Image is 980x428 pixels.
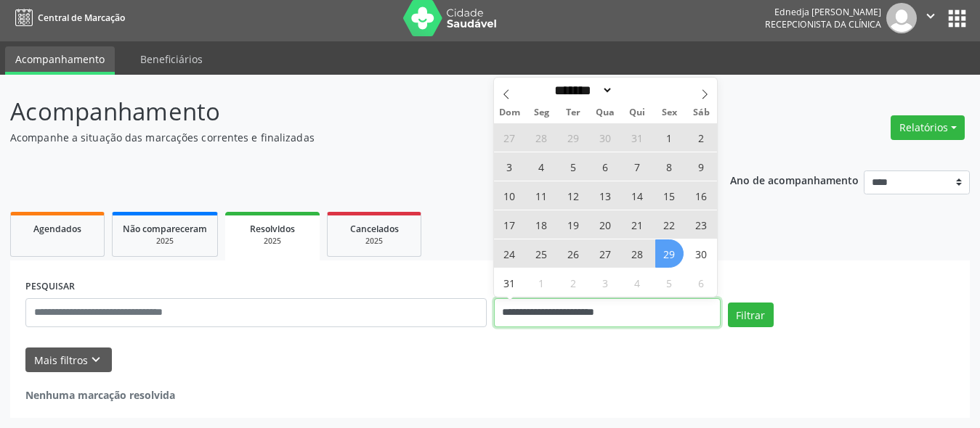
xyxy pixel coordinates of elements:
span: Julho 27, 2025 [495,123,524,152]
span: Seg [525,108,557,118]
div: 2025 [235,236,309,247]
span: Agosto 5, 2025 [559,152,588,181]
span: Agosto 12, 2025 [559,181,588,210]
span: Agosto 27, 2025 [591,239,620,268]
span: Setembro 2, 2025 [559,268,588,297]
span: Agosto 15, 2025 [655,181,684,210]
button: apps [944,6,970,31]
span: Agosto 29, 2025 [655,239,684,268]
span: Agosto 31, 2025 [495,268,524,297]
a: Acompanhamento [5,46,115,75]
span: Agosto 20, 2025 [591,210,620,239]
p: Ano de acompanhamento [730,170,859,189]
div: Ednedja [PERSON_NAME] [765,6,881,18]
span: Agosto 24, 2025 [495,239,524,268]
span: Agosto 9, 2025 [687,152,716,181]
div: 2025 [338,236,410,247]
span: Agosto 22, 2025 [655,210,684,239]
span: Qua [589,108,621,118]
span: Agosto 25, 2025 [527,239,556,268]
span: Resolvidos [250,223,295,235]
span: Agosto 3, 2025 [495,152,524,181]
span: Agosto 19, 2025 [559,210,588,239]
span: Agosto 11, 2025 [527,181,556,210]
span: Agosto 10, 2025 [495,181,524,210]
span: Agosto 23, 2025 [687,210,716,239]
button: Filtrar [728,303,774,327]
span: Agosto 14, 2025 [623,181,652,210]
span: Central de Marcação [38,12,125,24]
span: Agosto 8, 2025 [655,152,684,181]
span: Agosto 26, 2025 [559,239,588,268]
strong: Nenhuma marcação resolvida [25,388,175,402]
span: Julho 29, 2025 [559,123,588,152]
span: Agosto 28, 2025 [623,239,652,268]
span: Agosto 4, 2025 [527,152,556,181]
span: Agosto 1, 2025 [655,123,684,152]
span: Agosto 30, 2025 [687,239,716,268]
button: Relatórios [891,115,965,140]
span: Cancelados [350,223,399,235]
span: Julho 28, 2025 [527,123,556,152]
span: Agosto 2, 2025 [687,123,716,152]
span: Agosto 16, 2025 [687,181,716,210]
button: Mais filtroskeyboard_arrow_down [25,347,112,373]
i: keyboard_arrow_down [88,352,104,368]
select: Month [550,83,614,98]
i:  [923,8,939,24]
span: Recepcionista da clínica [765,18,881,30]
span: Agosto 7, 2025 [623,152,652,181]
span: Agendados [33,223,81,235]
p: Acompanhe a situação das marcações correntes e finalizadas [10,130,682,145]
span: Dom [494,108,526,118]
span: Qui [621,108,653,118]
a: Beneficiários [130,46,213,72]
span: Setembro 4, 2025 [623,268,652,297]
span: Setembro 6, 2025 [687,268,716,297]
label: PESQUISAR [25,276,75,298]
p: Acompanhamento [10,94,682,130]
span: Setembro 1, 2025 [527,268,556,297]
button:  [917,3,944,33]
span: Julho 30, 2025 [591,123,620,152]
span: Setembro 3, 2025 [591,268,620,297]
span: Agosto 17, 2025 [495,210,524,239]
span: Agosto 21, 2025 [623,210,652,239]
div: 2025 [123,236,207,247]
span: Agosto 18, 2025 [527,210,556,239]
span: Setembro 5, 2025 [655,268,684,297]
span: Não compareceram [123,223,207,235]
span: Sex [653,108,685,118]
span: Julho 31, 2025 [623,123,652,152]
span: Ter [557,108,589,118]
span: Agosto 13, 2025 [591,181,620,210]
span: Agosto 6, 2025 [591,152,620,181]
a: Central de Marcação [10,6,125,30]
span: Sáb [685,108,717,118]
img: img [886,3,917,33]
